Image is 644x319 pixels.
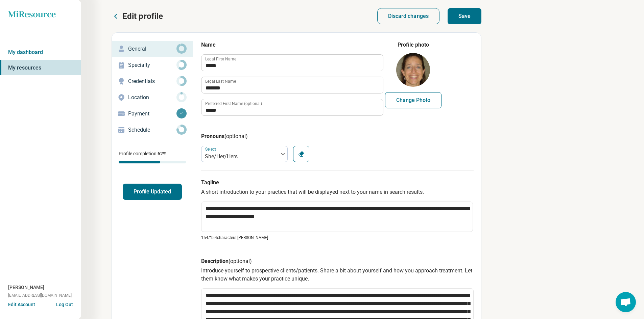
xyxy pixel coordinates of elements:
a: Credentials [112,73,193,89]
span: [EMAIL_ADDRESS][DOMAIN_NAME] [8,292,72,298]
a: General [112,41,193,57]
p: 154/ 154 characters [PERSON_NAME] [201,235,474,241]
p: General [128,45,176,53]
div: Profile completion [119,161,186,163]
button: Discard changes [377,8,440,24]
p: Specialty [128,61,176,69]
a: Specialty [112,57,193,73]
button: Profile Updated [123,184,182,200]
a: Location [112,89,193,106]
button: Change Photo [385,92,442,108]
a: Payment [112,106,193,122]
label: Legal First Name [205,57,236,61]
p: Location [128,94,176,102]
p: Payment [128,110,176,118]
p: Credentials [128,77,176,85]
div: Profile completion: [112,146,193,167]
label: Preferred First Name (optional) [205,102,262,106]
p: A short introduction to your practice that will be displayed next to your name in search results. [201,188,474,196]
a: Schedule [112,122,193,138]
button: Log Out [56,301,73,307]
h3: Tagline [201,179,474,187]
a: Open chat [616,292,636,312]
button: Edit profile [112,11,163,22]
h3: Pronouns [201,132,474,140]
span: (optional) [224,133,248,139]
p: Introduce yourself to prospective clients/patients. Share a bit about yourself and how you approa... [201,267,474,283]
span: 62 % [158,151,166,156]
button: Edit Account [8,301,35,308]
img: avatar image [396,53,430,87]
button: Save [448,8,481,24]
div: She/Her/Hers [205,153,275,161]
label: Select [205,147,217,152]
span: [PERSON_NAME] [8,284,44,291]
h3: Name [201,41,383,49]
p: Edit profile [122,11,163,22]
label: Legal Last Name [205,79,236,83]
span: (optional) [229,258,252,264]
legend: Profile photo [398,41,429,49]
h3: Description [201,257,474,265]
p: Schedule [128,126,176,134]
